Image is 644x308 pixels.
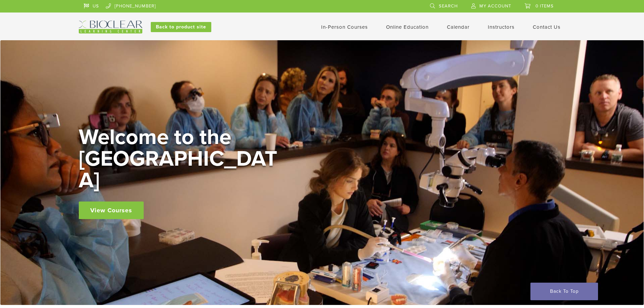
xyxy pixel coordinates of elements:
[533,24,560,30] a: Contact Us
[79,21,142,33] img: Bioclear
[79,126,282,191] h2: Welcome to the [GEOGRAPHIC_DATA]
[488,24,515,30] a: Instructors
[439,3,458,9] span: Search
[479,3,511,9] span: My Account
[321,24,368,30] a: In-Person Courses
[386,24,429,30] a: Online Education
[535,3,554,9] span: 0 items
[530,283,598,300] a: Back To Top
[151,22,211,32] a: Back to product site
[79,202,144,219] a: View Courses
[447,24,470,30] a: Calendar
